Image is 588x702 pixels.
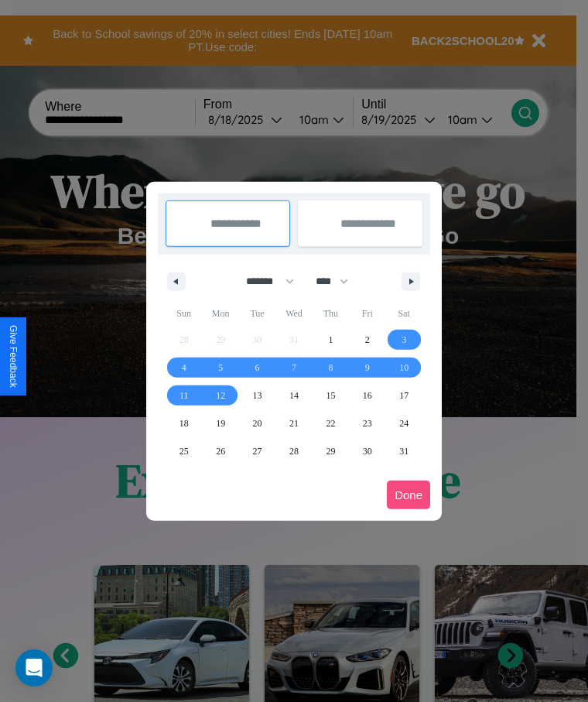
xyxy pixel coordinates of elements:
[15,649,53,687] div: Open Intercom Messenger
[313,301,349,326] span: Thu
[349,354,385,382] button: 9
[386,382,422,409] button: 17
[179,382,189,409] span: 11
[255,354,260,382] span: 6
[313,437,349,465] button: 29
[202,382,238,409] button: 12
[179,409,189,437] span: 18
[182,354,186,382] span: 4
[166,301,202,326] span: Sun
[326,382,335,409] span: 15
[179,437,189,465] span: 25
[253,409,262,437] span: 20
[166,354,202,382] button: 4
[399,354,409,382] span: 10
[386,301,422,326] span: Sat
[202,301,238,326] span: Mon
[239,437,275,465] button: 27
[202,354,238,382] button: 5
[289,382,299,409] span: 14
[216,437,225,465] span: 26
[313,409,349,437] button: 22
[202,409,238,437] button: 19
[365,354,370,382] span: 9
[275,409,312,437] button: 21
[365,326,370,354] span: 2
[328,354,333,382] span: 8
[326,409,335,437] span: 22
[386,354,422,382] button: 10
[239,409,275,437] button: 20
[363,382,372,409] span: 16
[399,382,409,409] span: 17
[8,325,19,388] div: Give Feedback
[166,409,202,437] button: 18
[349,326,385,354] button: 2
[313,326,349,354] button: 1
[275,301,312,326] span: Wed
[275,437,312,465] button: 28
[253,382,262,409] span: 13
[239,354,275,382] button: 6
[386,437,422,465] button: 31
[363,437,372,465] span: 30
[399,437,409,465] span: 31
[328,326,333,354] span: 1
[218,354,223,382] span: 5
[289,409,299,437] span: 21
[275,354,312,382] button: 7
[216,409,225,437] span: 19
[166,382,202,409] button: 11
[349,382,385,409] button: 16
[387,481,430,509] button: Done
[386,409,422,437] button: 24
[289,437,299,465] span: 28
[216,382,225,409] span: 12
[386,326,422,354] button: 3
[399,409,409,437] span: 24
[349,301,385,326] span: Fri
[166,437,202,465] button: 25
[313,382,349,409] button: 15
[292,354,296,382] span: 7
[363,409,372,437] span: 23
[239,301,275,326] span: Tue
[239,382,275,409] button: 13
[253,437,262,465] span: 27
[202,437,238,465] button: 26
[275,382,312,409] button: 14
[313,354,349,382] button: 8
[349,437,385,465] button: 30
[349,409,385,437] button: 23
[402,326,406,354] span: 3
[326,437,335,465] span: 29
